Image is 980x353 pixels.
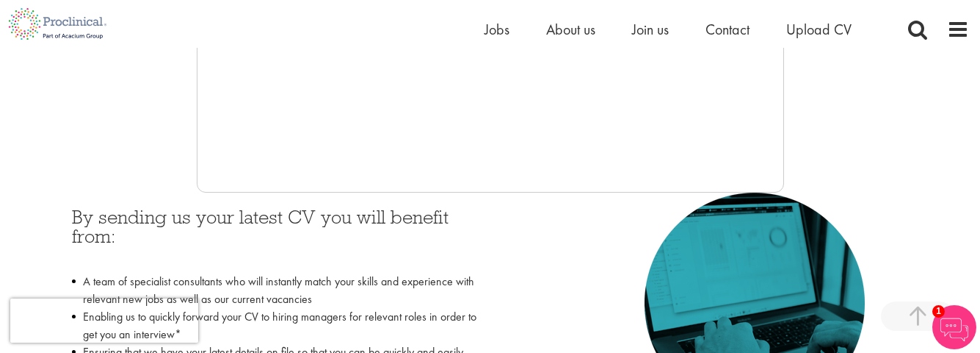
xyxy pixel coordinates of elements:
li: Enabling us to quickly forward your CV to hiring managers for relevant roles in order to get you ... [72,308,479,343]
h3: By sending us your latest CV you will benefit from: [72,207,479,265]
iframe: reCAPTCHA [10,299,198,343]
a: Jobs [484,20,509,39]
a: About us [546,20,595,39]
img: Chatbot [932,305,976,349]
li: A team of specialist consultants who will instantly match your skills and experience with relevan... [72,273,479,308]
span: 1 [932,305,945,318]
a: Join us [632,20,669,39]
a: Contact [705,20,749,39]
a: Upload CV [786,20,852,39]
